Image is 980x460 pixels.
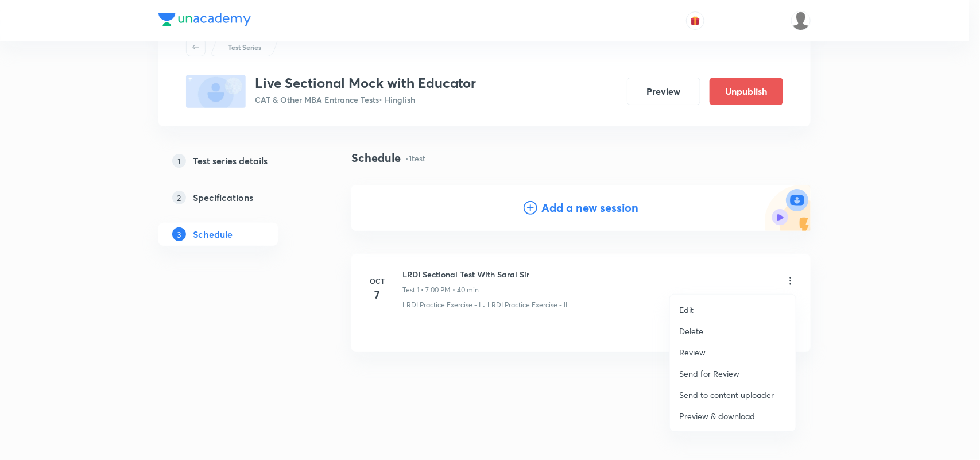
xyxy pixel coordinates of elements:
[679,389,774,401] p: Send to content uploader
[679,410,755,422] p: Preview & download
[679,325,703,337] p: Delete
[679,346,706,358] p: Review
[679,304,694,316] p: Edit
[679,368,739,380] p: Send for Review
